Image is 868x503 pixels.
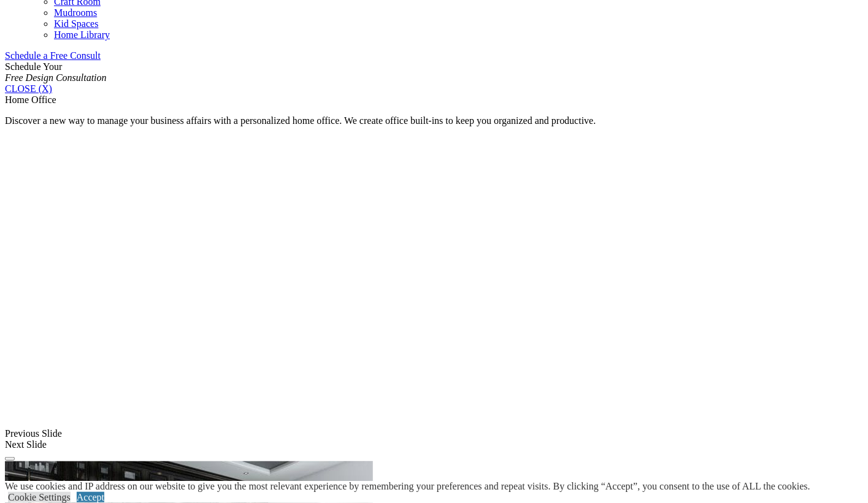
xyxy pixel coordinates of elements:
a: Home Library [54,29,110,40]
span: Schedule Your [5,61,107,83]
button: Click here to pause slide show [5,457,15,461]
a: Cookie Settings [8,492,71,502]
a: Kid Spaces [54,18,98,29]
p: Discover a new way to manage your business affairs with a personalized home office. We create off... [5,115,863,126]
div: We use cookies and IP address on our website to give you the most relevant experience by remember... [5,481,810,492]
div: Previous Slide [5,428,863,439]
a: Accept [77,492,104,502]
div: Next Slide [5,439,863,450]
em: Free Design Consultation [5,72,107,83]
a: Mudrooms [54,7,97,18]
a: Schedule a Free Consult (opens a dropdown menu) [5,50,101,61]
a: CLOSE (X) [5,83,52,94]
span: Home Office [5,94,56,105]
